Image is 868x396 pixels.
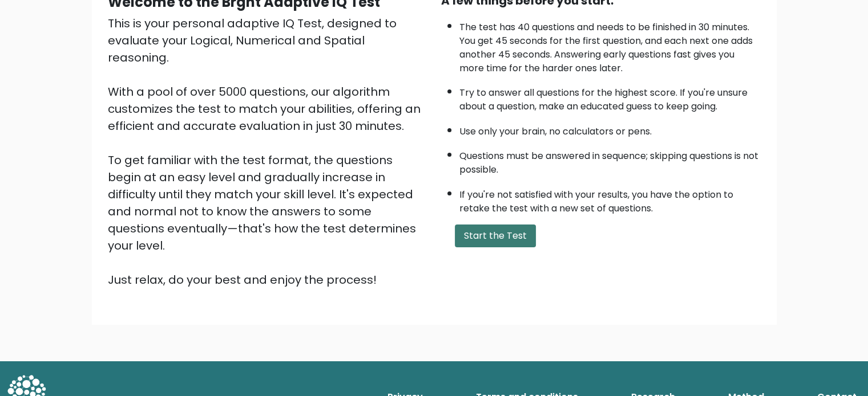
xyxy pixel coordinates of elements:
li: Try to answer all questions for the highest score. If you're unsure about a question, make an edu... [459,80,761,113]
li: Questions must be answered in sequence; skipping questions is not possible. [459,144,761,177]
li: If you're not satisfied with your results, you have the option to retake the test with a new set ... [459,182,761,215]
li: The test has 40 questions and needs to be finished in 30 minutes. You get 45 seconds for the firs... [459,15,761,75]
button: Start the Test [455,224,536,247]
div: This is your personal adaptive IQ Test, designed to evaluate your Logical, Numerical and Spatial ... [108,15,427,288]
li: Use only your brain, no calculators or pens. [459,119,761,138]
